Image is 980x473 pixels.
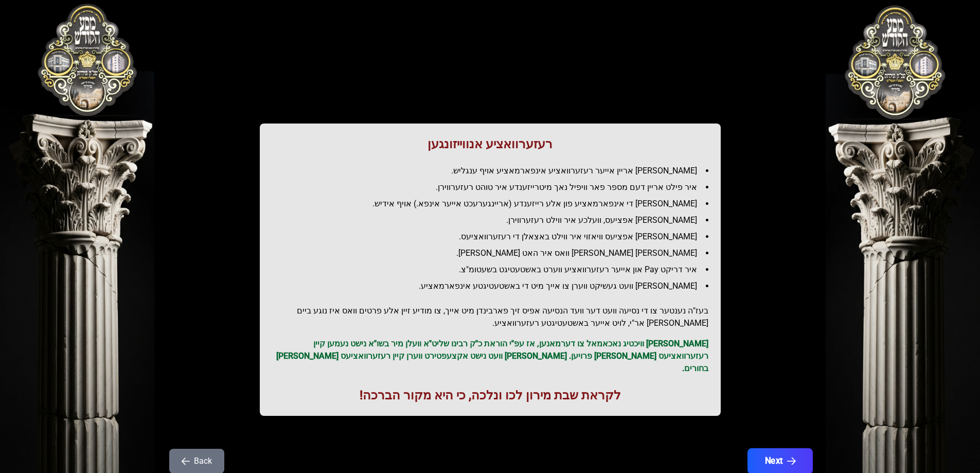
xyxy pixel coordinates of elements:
li: [PERSON_NAME] אריין אייער רעזערוואציע אינפארמאציע אויף ענגליש. [280,165,708,177]
p: [PERSON_NAME] וויכטיג נאכאמאל צו דערמאנען, אז עפ"י הוראת כ"ק רבינו שליט"א וועלן מיר בשו"א נישט נע... [272,338,708,375]
h2: בעז"ה נענטער צו די נסיעה וועט דער וועד הנסיעה אפיס זיך פארבינדן מיט אייך, צו מודיע זיין אלע פרטים... [272,305,708,329]
li: איר פילט אריין דעם מספר פאר וויפיל נאך מיטרייזענדע איר טוהט רעזערווירן. [280,181,708,194]
li: [PERSON_NAME] אפציעס, וועלכע איר ווילט רעזערווירן. [280,214,708,226]
li: [PERSON_NAME] [PERSON_NAME] וואס איר האט [PERSON_NAME]. [280,247,708,259]
li: [PERSON_NAME] די אינפארמאציע פון אלע רייזענדע (אריינגערעכט אייער אינפא.) אויף אידיש. [280,198,708,210]
h1: לקראת שבת מירון לכו ונלכה, כי היא מקור הברכה! [272,387,708,404]
li: [PERSON_NAME] אפציעס וויאזוי איר ווילט באצאלן די רעזערוואציעס. [280,231,708,243]
h1: רעזערוואציע אנווייזונגען [272,136,708,152]
li: [PERSON_NAME] וועט געשיקט ווערן צו אייך מיט די באשטעטיגטע אינפארמאציע. [280,280,708,292]
li: איר דריקט Pay און אייער רעזערוואציע ווערט באשטעטיגט בשעטומ"צ. [280,264,708,276]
